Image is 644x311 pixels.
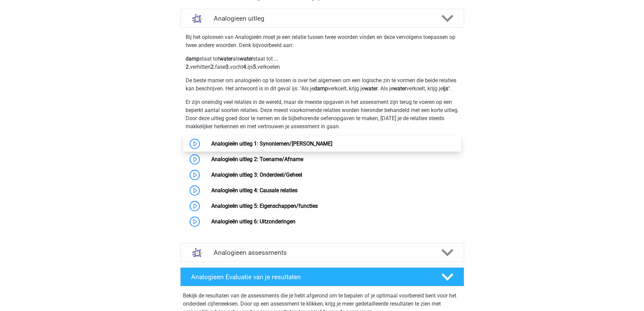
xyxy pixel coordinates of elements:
[253,64,257,70] b: 5.
[225,64,230,70] b: 3.
[211,156,303,162] a: Analogieën uitleg 2: Toename/Afname
[186,33,459,49] p: Bij het oplossen van Analogieën moet je een relatie tussen twee woorden vinden en deze vervolgens...
[393,85,406,92] b: water
[314,85,328,92] b: damp
[189,244,206,261] img: analogieen assessments
[211,140,332,147] a: Analogieën uitleg 1: Synoniemen/[PERSON_NAME]
[211,187,297,194] a: Analogieën uitleg 4: Causale relaties
[177,243,467,262] a: assessments Analogieen assessments
[177,9,467,28] a: uitleg Analogieen uitleg
[191,273,431,281] h4: Analogieen Evaluatie van je resultaten
[214,249,431,257] h4: Analogieen assessments
[240,55,253,62] b: water
[177,267,467,286] a: Analogieen Evaluatie van je resultaten
[211,218,295,225] a: Analogieën uitleg 6: Uitzonderingen
[186,98,459,131] p: Er zijn oneindig veel relaties in de wereld, maar de meeste opgaven in het assessment zijn terug ...
[186,55,199,62] b: damp
[214,15,431,22] h4: Analogieen uitleg
[364,85,378,92] b: water
[186,55,459,71] p: staat tot als staat tot ... verhitten fase vocht ijs verkoelen
[211,203,318,209] a: Analogieën uitleg 5: Eigenschappen/functies
[211,64,215,70] b: 2.
[443,85,448,92] b: ijs
[189,10,206,27] img: analogieen uitleg
[186,76,459,93] p: De beste manier om analogieën op te lossen is over het algemeen om een logische zin te vormen die...
[219,55,233,62] b: water
[186,64,190,70] b: 2.
[243,64,247,70] b: 4.
[211,172,302,178] a: Analogieën uitleg 3: Onderdeel/Geheel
